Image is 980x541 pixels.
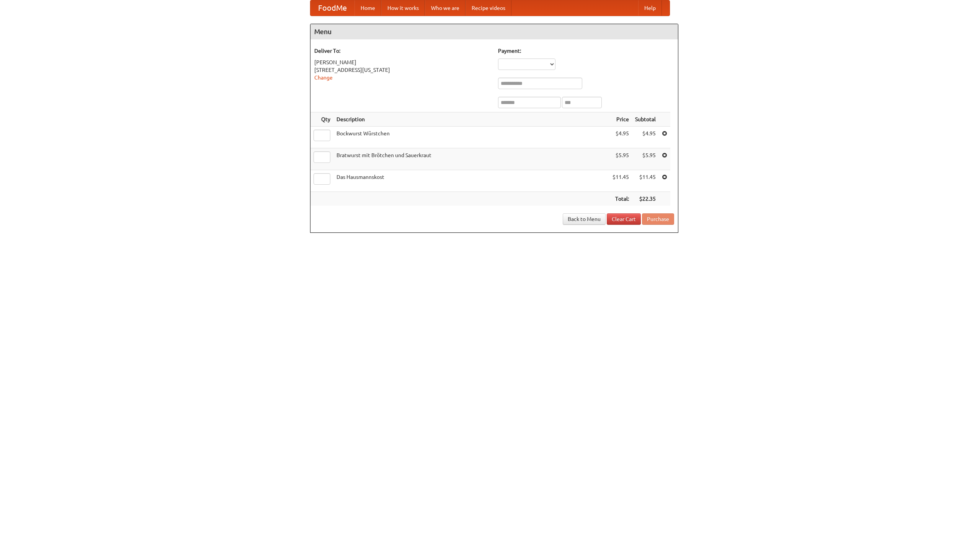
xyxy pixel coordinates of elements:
[381,0,425,16] a: How it works
[609,192,632,206] th: Total:
[314,58,490,66] div: [PERSON_NAME]
[314,75,333,81] a: Change
[638,0,662,16] a: Help
[609,112,632,127] th: Price
[607,213,641,225] a: Clear Cart
[642,213,674,225] button: Purchase
[354,0,381,16] a: Home
[333,127,609,148] td: Bockwurst Würstchen
[333,112,609,127] th: Description
[632,112,659,127] th: Subtotal
[632,127,659,148] td: $4.95
[632,170,659,192] td: $11.45
[310,0,354,16] a: FoodMe
[609,127,632,148] td: $4.95
[333,170,609,192] td: Das Hausmannskost
[465,0,511,16] a: Recipe videos
[609,148,632,170] td: $5.95
[498,47,674,55] h5: Payment:
[310,112,333,127] th: Qty
[609,170,632,192] td: $11.45
[563,213,606,225] a: Back to Menu
[310,24,678,39] h4: Menu
[425,0,465,16] a: Who we are
[314,66,490,74] div: [STREET_ADDRESS][US_STATE]
[632,192,659,206] th: $22.35
[333,148,609,170] td: Bratwurst mit Brötchen und Sauerkraut
[314,47,490,55] h5: Deliver To:
[632,148,659,170] td: $5.95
